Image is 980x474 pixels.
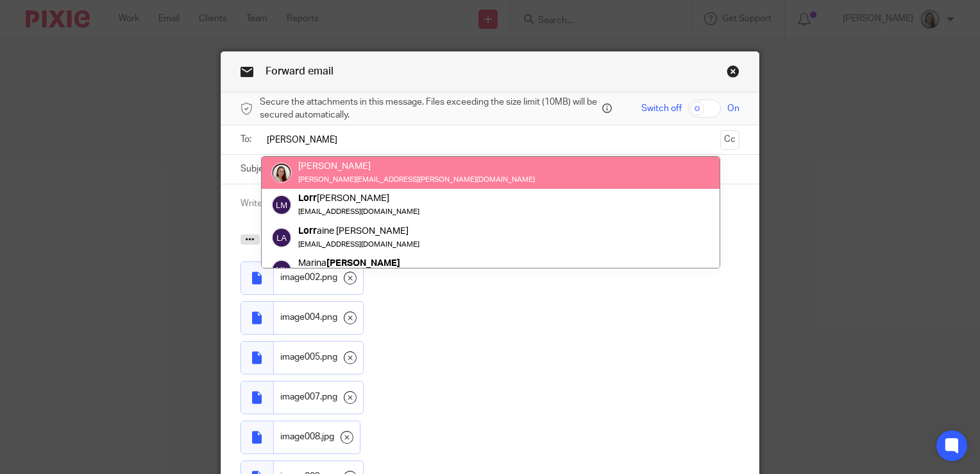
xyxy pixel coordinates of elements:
[271,162,292,183] img: Profile.png
[298,257,419,270] div: Marina
[727,102,739,115] span: On
[280,351,337,364] span: image005.png
[298,193,419,206] div: [PERSON_NAME]
[641,102,682,115] span: Switch off
[298,226,317,236] em: Lorr
[280,391,337,403] span: image007.png
[280,430,334,443] span: image008.jpg
[298,209,419,216] small: [EMAIL_ADDRESS][DOMAIN_NAME]
[720,130,739,150] button: Cc
[298,194,317,204] em: Lorr
[271,227,292,248] img: svg%3E
[266,66,334,76] span: Forward email
[298,176,535,183] small: [PERSON_NAME][EMAIL_ADDRESS][PERSON_NAME][DOMAIN_NAME]
[280,271,337,284] span: image002.png
[326,258,400,268] em: [PERSON_NAME]
[727,65,739,82] a: Close this dialog window
[241,162,274,175] label: Subject:
[271,259,292,280] img: svg%3E
[298,225,419,238] div: aine [PERSON_NAME]
[298,160,535,173] div: [PERSON_NAME]
[271,195,292,216] img: svg%3E
[280,311,337,324] span: image004.png
[260,96,599,122] span: Secure the attachments in this message. Files exceeding the size limit (10MB) will be secured aut...
[241,133,255,146] label: To:
[298,241,419,248] small: [EMAIL_ADDRESS][DOMAIN_NAME]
